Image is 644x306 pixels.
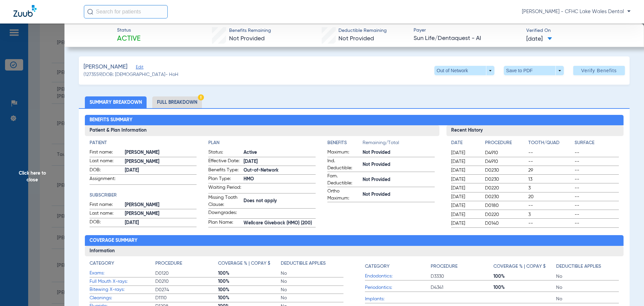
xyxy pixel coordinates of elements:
[485,139,526,149] app-breakdown-title: Procedure
[208,184,241,193] span: Waiting Period:
[125,202,197,209] span: [PERSON_NAME]
[229,27,271,34] span: Benefits Remaining
[90,295,155,302] span: Cleanings:
[504,66,564,75] button: Save to PDF
[431,260,493,272] app-breakdown-title: Procedure
[363,149,435,156] span: Not Provided
[90,139,197,146] app-breakdown-title: Patient
[414,27,521,34] span: Payer
[451,176,479,183] span: [DATE]
[281,260,343,269] app-breakdown-title: Deductible Applies
[117,27,141,34] span: Status
[575,193,619,200] span: --
[208,149,241,157] span: Status:
[485,211,526,218] span: D0220
[556,296,619,302] span: No
[485,193,526,200] span: D0230
[528,158,573,165] span: --
[281,295,343,301] span: No
[434,66,494,75] button: Out of Network
[125,158,197,165] span: [PERSON_NAME]
[327,158,360,172] span: Ind. Deductible:
[451,193,479,200] span: [DATE]
[85,235,624,246] h2: Coverage Summary
[528,139,573,149] app-breakdown-title: Tooth/Quad
[575,149,619,156] span: --
[485,220,526,227] span: D0140
[90,158,122,166] span: Last name:
[229,36,265,42] span: Not Provided
[451,220,479,227] span: [DATE]
[485,139,526,146] h4: Procedure
[152,96,202,108] li: Full Breakdown
[338,27,387,34] span: Deductible Remaining
[451,139,479,146] h4: Date
[431,263,458,270] h4: Procedure
[155,295,218,301] span: D1110
[281,278,343,285] span: No
[575,139,619,149] app-breakdown-title: Surface
[522,8,631,15] span: [PERSON_NAME] - CFHC Lake Wales Dental
[556,260,619,272] app-breakdown-title: Deductible Applies
[327,149,360,157] span: Maximum:
[244,176,316,183] span: HMO
[451,149,479,156] span: [DATE]
[327,173,360,187] span: Fam. Deductible:
[13,5,37,17] img: Zuub Logo
[85,125,439,136] h3: Patient & Plan Information
[431,284,493,291] span: D4341
[90,149,122,157] span: First name:
[485,202,526,209] span: D0180
[528,202,573,209] span: --
[365,273,431,280] span: Endodontics:
[575,167,619,174] span: --
[573,66,625,75] button: Verify Benefits
[90,260,114,267] h4: Category
[575,202,619,209] span: --
[446,125,624,136] h3: Recent History
[493,263,546,270] h4: Coverage % | Copay $
[431,273,493,280] span: D3330
[556,263,601,270] h4: Deductible Applies
[155,260,218,269] app-breakdown-title: Procedure
[581,68,617,73] span: Verify Benefits
[218,260,270,267] h4: Coverage % | Copay $
[125,219,197,226] span: [DATE]
[244,198,316,205] span: Does not apply
[556,273,619,280] span: No
[575,211,619,218] span: --
[485,185,526,191] span: D0220
[208,219,241,227] span: Plan Name:
[575,139,619,146] h4: Surface
[85,246,624,257] h3: Information
[208,194,241,208] span: Missing Tooth Clause:
[90,210,122,218] span: Last name:
[528,211,573,218] span: 3
[327,188,360,202] span: Ortho Maximum:
[556,284,619,291] span: No
[136,65,142,71] span: Edit
[338,36,374,42] span: Not Provided
[90,286,155,293] span: Bitewing X-rays:
[84,63,127,71] span: [PERSON_NAME]
[155,278,218,285] span: D0210
[327,139,363,146] h4: Benefits
[90,270,155,277] span: Exams:
[451,167,479,174] span: [DATE]
[218,270,281,277] span: 100%
[87,9,93,15] img: Search Icon
[528,176,573,183] span: 13
[575,176,619,183] span: --
[493,284,556,291] span: 100%
[365,260,431,272] app-breakdown-title: Category
[208,139,316,146] h4: Plan
[281,260,326,267] h4: Deductible Applies
[610,274,644,306] div: Chat Widget
[208,209,241,218] span: Downgrades:
[365,296,431,303] span: Implants:
[327,139,363,149] app-breakdown-title: Benefits
[528,139,573,146] h4: Tooth/Quad
[117,34,141,44] span: Active
[451,202,479,209] span: [DATE]
[485,167,526,174] span: D0230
